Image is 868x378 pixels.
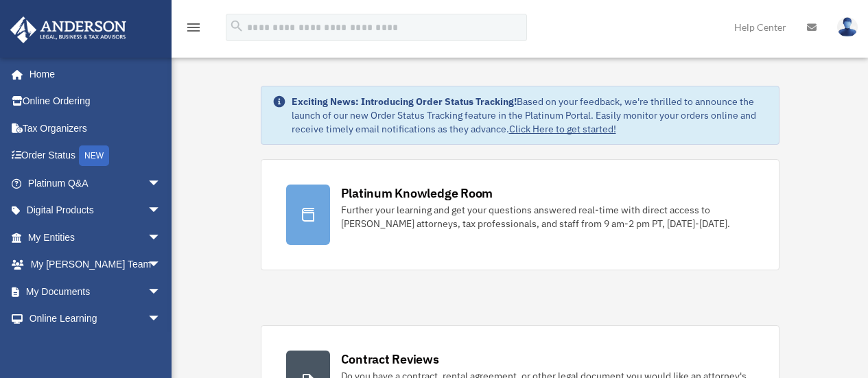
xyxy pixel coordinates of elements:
[341,185,493,202] div: Platinum Knowledge Room
[10,251,182,279] a: My [PERSON_NAME] Teamarrow_drop_down
[341,203,754,231] div: Further your learning and get your questions answered real-time with direct access to [PERSON_NAM...
[509,123,616,135] a: Click Here to get started!
[148,169,175,198] span: arrow_drop_down
[148,278,175,306] span: arrow_drop_down
[185,19,202,36] i: menu
[10,305,182,333] a: Online Learningarrow_drop_down
[6,16,130,43] img: Anderson Advisors Platinum Portal
[341,351,439,368] div: Contract Reviews
[148,197,175,225] span: arrow_drop_down
[10,224,182,251] a: My Entitiesarrow_drop_down
[185,24,202,36] a: menu
[261,159,779,270] a: Platinum Knowledge Room Further your learning and get your questions answered real-time with dire...
[148,224,175,252] span: arrow_drop_down
[292,95,768,136] div: Based on your feedback, we're thrilled to announce the launch of our new Order Status Tracking fe...
[10,88,182,115] a: Online Ordering
[10,142,182,170] a: Order StatusNEW
[837,17,858,37] img: User Pic
[148,251,175,279] span: arrow_drop_down
[79,145,109,166] div: NEW
[10,197,182,224] a: Digital Productsarrow_drop_down
[10,115,182,142] a: Tax Organizers
[10,60,175,88] a: Home
[148,305,175,333] span: arrow_drop_down
[229,19,244,34] i: search
[292,95,517,108] strong: Exciting News: Introducing Order Status Tracking!
[10,278,182,305] a: My Documentsarrow_drop_down
[10,169,182,197] a: Platinum Q&Aarrow_drop_down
